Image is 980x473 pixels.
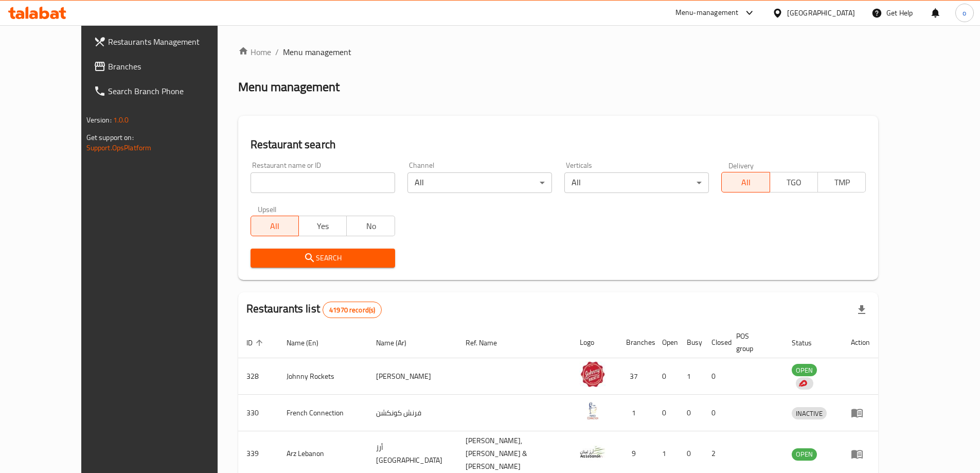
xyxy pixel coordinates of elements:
img: delivery hero logo [798,379,807,388]
button: Yes [298,216,347,236]
div: OPEN [792,364,817,376]
button: All [721,172,770,192]
th: Action [843,327,878,358]
span: Branches [108,60,237,73]
th: Busy [679,327,703,358]
button: All [251,216,299,236]
button: No [346,216,395,236]
span: Version: [86,113,112,127]
td: 1 [679,358,703,395]
a: Support.OpsPlatform [86,141,152,154]
span: No [351,219,390,234]
td: 0 [703,395,728,431]
span: 41970 record(s) [323,305,381,315]
div: All [407,172,552,193]
a: Home [238,46,271,58]
h2: Menu management [238,79,340,95]
td: 328 [238,358,278,395]
button: TMP [817,172,866,192]
th: Logo [572,327,618,358]
span: Ref. Name [466,337,510,349]
span: Get support on: [86,131,134,144]
span: POS group [736,330,771,355]
td: 0 [654,395,679,431]
div: Export file [849,297,874,322]
li: / [275,46,279,58]
div: Menu-management [675,7,739,19]
td: 0 [679,395,703,431]
span: Restaurants Management [108,36,237,48]
label: Delivery [728,162,754,169]
span: o [963,7,966,19]
h2: Restaurant search [251,137,866,152]
td: فرنش كونكشن [368,395,457,431]
span: All [726,175,765,190]
span: All [255,219,295,234]
td: 330 [238,395,278,431]
div: Menu [851,407,870,419]
button: Search [251,249,395,268]
td: 0 [654,358,679,395]
th: Closed [703,327,728,358]
span: Status [792,337,825,349]
input: Search for restaurant name or ID.. [251,172,395,193]
span: TGO [774,175,814,190]
div: Total records count [323,302,382,318]
a: Restaurants Management [85,29,245,54]
img: Johnny Rockets [580,361,605,387]
div: All [564,172,709,193]
span: ID [246,337,266,349]
td: Johnny Rockets [278,358,368,395]
a: Branches [85,54,245,79]
span: Search Branch Phone [108,85,237,97]
span: 1.0.0 [113,113,129,127]
img: French Connection [580,398,605,424]
td: 1 [618,395,654,431]
td: 37 [618,358,654,395]
div: Menu [851,448,870,460]
div: Indicates that the vendor menu management has been moved to DH Catalog service [796,377,813,390]
span: OPEN [792,364,817,376]
h2: Restaurants list [246,301,382,318]
img: Arz Lebanon [580,439,605,465]
span: Yes [303,219,343,234]
label: Upsell [258,205,277,213]
div: [GEOGRAPHIC_DATA] [787,7,855,19]
span: TMP [822,175,862,190]
span: Menu management [283,46,351,58]
a: Search Branch Phone [85,79,245,103]
td: 0 [703,358,728,395]
span: Search [259,252,387,265]
nav: breadcrumb [238,46,879,58]
span: Name (Ar) [376,337,420,349]
th: Open [654,327,679,358]
span: INACTIVE [792,408,827,419]
td: [PERSON_NAME] [368,358,457,395]
button: TGO [770,172,818,192]
th: Branches [618,327,654,358]
span: OPEN [792,448,817,460]
span: Name (En) [287,337,332,349]
td: French Connection [278,395,368,431]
